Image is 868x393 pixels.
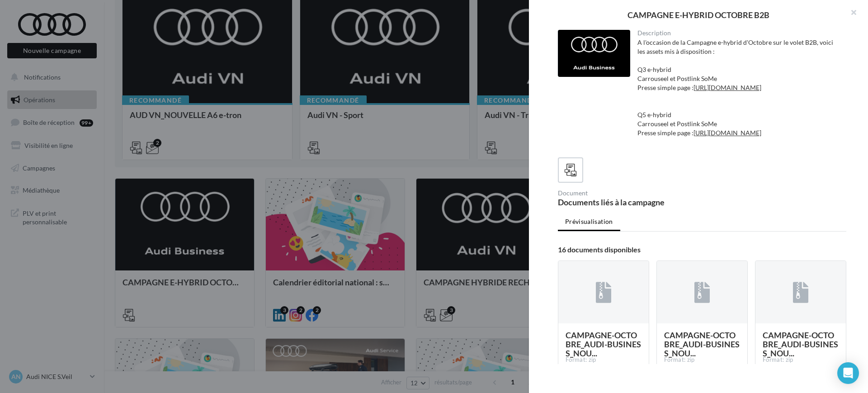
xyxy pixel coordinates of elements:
span: CAMPAGNE-OCTOBRE_AUDI-BUSINESS_NOU... [664,330,740,358]
div: Open Intercom Messenger [837,362,859,384]
div: Format: zip [763,356,839,364]
div: A l'occasion de la Campagne e-hybrid d'Octobre sur le volet B2B, voici les assets mis à dispositi... [637,38,840,147]
div: Format: zip [664,356,740,364]
span: CAMPAGNE-OCTOBRE_AUDI-BUSINESS_NOU... [566,330,641,358]
a: [URL][DOMAIN_NAME] [693,84,761,91]
div: CAMPAGNE E-HYBRID OCTOBRE B2B [543,11,854,19]
div: Document [558,190,698,196]
div: 16 documents disponibles [558,246,846,253]
div: Format: zip [566,356,642,364]
a: [URL][DOMAIN_NAME] [693,129,761,137]
span: CAMPAGNE-OCTOBRE_AUDI-BUSINESS_NOU... [763,330,838,358]
div: Description [637,30,840,36]
div: Documents liés à la campagne [558,198,698,206]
